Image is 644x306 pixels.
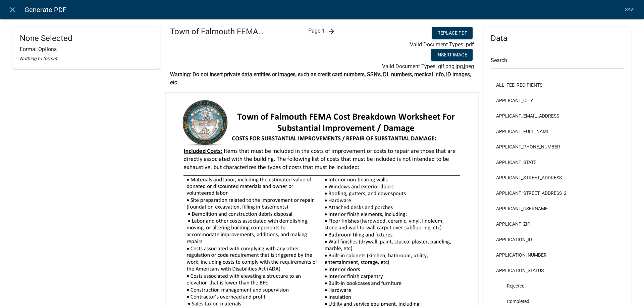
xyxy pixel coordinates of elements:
span: Valid Document Types: gif,png,jpg,jpeg [382,63,474,70]
span: Page 1 [308,28,325,34]
button: Insert Image [431,49,473,61]
i: arrow_forward [327,27,335,35]
span: Generate PDF [24,3,66,16]
span: Valid Document Types: pdf [410,41,474,48]
li: APPLICATION_NUMBER [491,247,624,263]
p: Warning: Do not insert private data entities or images, such as credit card numbers, SSN’s, DL nu... [170,71,474,87]
i: close [8,6,16,14]
li: ALL_FEE_RECIPIENTS [491,77,624,93]
li: APPLICANT_FULL_NAME [491,124,624,139]
h4: None Selected [20,34,153,43]
li: APPLICANT_CITY [491,93,624,108]
li: APPLICANT_USERNAME [491,201,624,216]
button: Replace PDF [432,27,473,39]
li: APPLICANT_ZIP [491,216,624,232]
li: APPLICANT_STREET_ADDRESS [491,170,624,185]
li: Rejected [491,278,624,294]
li: APPLICATION_ID [491,232,624,247]
li: APPLICANT_PHONE_NUMBER [491,139,624,155]
li: APPLICANT_EMAIL_ADDRESS [491,108,624,124]
li: APPLICATION_STATUS [491,263,624,278]
a: Save [622,3,639,16]
li: APPLICANT_STREET_ADDRESS_2 [491,185,624,201]
li: APPLICANT_STATE [491,155,624,170]
h6: Format Options [20,46,153,52]
h4: Data [491,34,624,43]
h4: Town of Falmouth FEMA cost breakdown_202311271345326593.pdf [170,27,265,37]
i: Nothing to format [20,56,57,61]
